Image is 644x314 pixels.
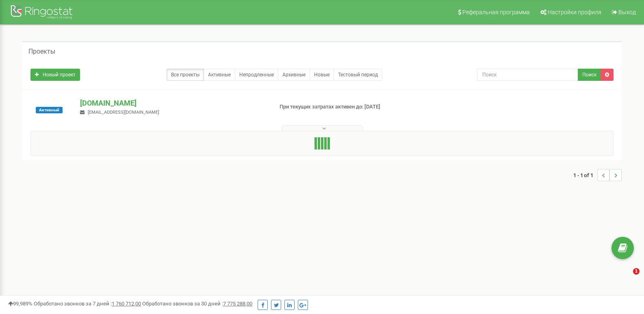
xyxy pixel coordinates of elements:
[112,301,141,307] u: 1 760 712,00
[618,9,636,15] span: Выход
[334,69,382,81] a: Тестовый период
[80,98,266,108] p: [DOMAIN_NAME]
[310,69,334,81] a: Новые
[8,301,33,307] span: 99,989%
[578,69,601,81] button: Поиск
[278,69,310,81] a: Архивные
[223,301,252,307] u: 7 775 288,00
[633,268,640,275] span: 1
[28,48,55,55] h5: Проекты
[462,9,530,15] span: Реферальная программа
[36,107,63,113] span: Активный
[204,69,235,81] a: Активные
[30,69,80,81] a: Новый проект
[573,161,622,189] nav: ...
[142,301,252,307] span: Обработано звонков за 30 дней :
[280,103,416,111] p: При текущих затратах активен до: [DATE]
[88,110,159,115] span: [EMAIL_ADDRESS][DOMAIN_NAME]
[167,69,204,81] a: Все проекты
[616,268,636,288] iframe: Intercom live chat
[235,69,278,81] a: Непродленные
[548,9,601,15] span: Настройки профиля
[573,169,597,181] span: 1 - 1 of 1
[477,69,578,81] input: Поиск
[34,301,141,307] span: Обработано звонков за 7 дней :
